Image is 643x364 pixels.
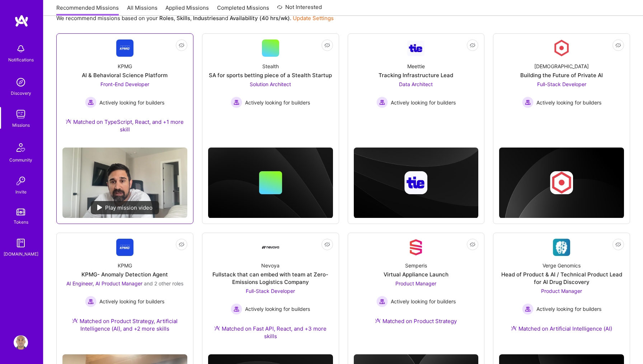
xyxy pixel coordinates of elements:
[543,262,581,269] div: Verge Genomics
[118,62,132,70] div: KPMG
[405,262,427,269] div: Semperis
[375,317,457,325] div: Matched on Product Strategy
[407,41,424,56] img: Company Logo
[499,39,624,126] a: Company Logo[DEMOGRAPHIC_DATA]Building the Future of Private AIFull-Stack Developer Actively look...
[230,15,290,22] b: Availability (40 hrs/wk)
[12,121,30,129] div: Missions
[81,271,168,278] div: KPMG- Anomaly Detection Agent
[144,280,183,286] span: and 2 other roles
[379,71,453,79] div: Tracking Infrastructure Lead
[99,298,164,305] span: Actively looking for builders
[245,99,310,106] span: Actively looking for builders
[536,305,601,313] span: Actively looking for builders
[615,242,621,247] i: icon EyeClosed
[231,303,242,315] img: Actively looking for builders
[615,42,621,48] i: icon EyeClosed
[384,271,449,278] div: Virtual Appliance Launch
[324,242,330,247] i: icon EyeClosed
[193,15,219,22] b: Industries
[499,239,624,341] a: Company LogoVerge GenomicsHead of Product & AI / Technical Product Lead for AI Drug DiscoveryProd...
[91,201,159,214] div: Play mission video
[62,317,187,332] div: Matched on Product Strategy, Artificial Intelligence (AI), and +2 more skills
[66,118,71,124] img: Ateam Purple Icon
[262,239,279,256] img: Company Logo
[15,188,27,196] div: Invite
[261,262,280,269] div: Nevoya
[116,239,133,256] img: Company Logo
[56,14,334,22] p: We recommend missions based on your , , and .
[8,56,34,64] div: Notifications
[522,303,534,315] img: Actively looking for builders
[376,296,388,307] img: Actively looking for builders
[62,239,187,349] a: Company LogoKPMGKPMG- Anomaly Detection AgentAI Engineer, AI Product Manager and 2 other rolesAct...
[470,42,475,48] i: icon EyeClosed
[62,39,187,142] a: Company LogoKPMGAI & Behavioral Science PlatformFront-End Developer Actively looking for builders...
[208,148,333,218] img: cover
[14,42,28,56] img: bell
[246,288,295,294] span: Full-Stack Developer
[208,239,333,349] a: Company LogoNevoyaFullstack that can embed with team at Zero-Emissions Logistics CompanyFull-Stac...
[541,288,582,294] span: Product Manager
[14,218,28,226] div: Tokens
[12,335,30,350] a: User Avatar
[118,262,132,269] div: KPMG
[354,39,479,126] a: Company LogoMeettieTracking Infrastructure LeadData Architect Actively looking for buildersActive...
[324,42,330,48] i: icon EyeClosed
[522,97,534,108] img: Actively looking for builders
[9,156,32,164] div: Community
[214,325,220,331] img: Ateam Purple Icon
[537,81,586,87] span: Full-Stack Developer
[520,71,603,79] div: Building the Future of Private AI
[553,39,570,57] img: Company Logo
[127,4,158,16] a: All Missions
[66,280,142,286] span: AI Engineer, AI Product Manager
[14,14,29,27] img: logo
[553,239,570,256] img: Company Logo
[376,97,388,108] img: Actively looking for builders
[116,39,133,57] img: Company Logo
[511,325,612,332] div: Matched on Artificial Intelligence (AI)
[250,81,291,87] span: Solution Architect
[165,4,209,16] a: Applied Missions
[404,171,427,194] img: Company logo
[85,296,97,307] img: Actively looking for builders
[209,71,332,79] div: SA for sports betting piece of a Stealth Startup
[511,325,517,331] img: Ateam Purple Icon
[179,242,184,247] i: icon EyeClosed
[82,71,168,79] div: AI & Behavioral Science Platform
[208,39,333,126] a: StealthSA for sports betting piece of a Stealth StartupSolution Architect Actively looking for bu...
[17,209,25,215] img: tokens
[354,239,479,333] a: Company LogoSemperisVirtual Appliance LaunchProduct Manager Actively looking for buildersActively...
[536,99,601,106] span: Actively looking for builders
[534,62,589,70] div: [DEMOGRAPHIC_DATA]
[14,236,28,250] img: guide book
[14,107,28,121] img: teamwork
[14,75,28,89] img: discovery
[85,97,97,108] img: Actively looking for builders
[179,42,184,48] i: icon EyeClosed
[159,15,174,22] b: Roles
[354,148,479,218] img: cover
[293,15,334,22] a: Update Settings
[395,280,436,286] span: Product Manager
[177,15,190,22] b: Skills
[375,318,381,323] img: Ateam Purple Icon
[391,99,456,106] span: Actively looking for builders
[208,271,333,286] div: Fullstack that can embed with team at Zero-Emissions Logistics Company
[245,305,310,313] span: Actively looking for builders
[97,205,102,210] img: play
[62,148,187,218] img: No Mission
[231,97,242,108] img: Actively looking for builders
[72,318,78,323] img: Ateam Purple Icon
[4,250,38,258] div: [DOMAIN_NAME]
[470,242,475,247] i: icon EyeClosed
[217,4,269,16] a: Completed Missions
[407,239,424,256] img: Company Logo
[11,89,31,97] div: Discovery
[56,4,119,16] a: Recommended Missions
[62,118,187,133] div: Matched on TypeScript, React, and +1 more skill
[499,148,624,218] img: cover
[407,62,425,70] div: Meettie
[99,99,164,106] span: Actively looking for builders
[12,139,29,156] img: Community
